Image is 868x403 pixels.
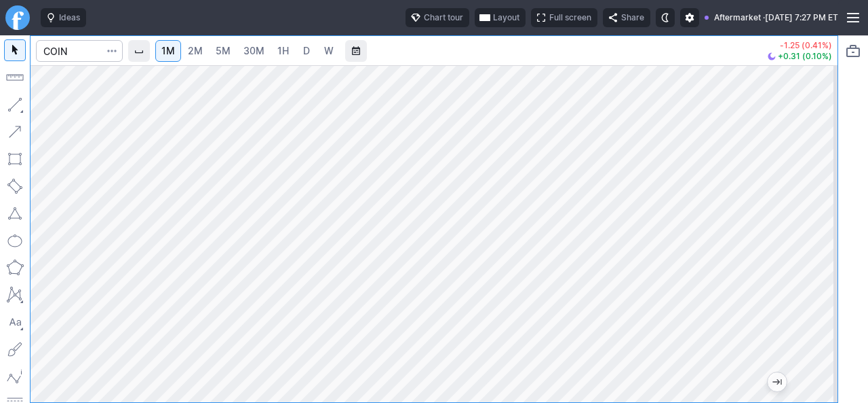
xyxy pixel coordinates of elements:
span: Full screen [549,11,591,24]
button: Interval [128,40,150,62]
button: Toggle dark mode [656,8,675,27]
button: Search [102,40,121,62]
button: Triangle [4,203,26,224]
button: Ideas [41,8,86,27]
button: Rotated rectangle [4,175,26,197]
span: +0.31 (0.10%) [778,52,832,60]
button: Text [4,311,26,333]
span: Share [621,11,644,24]
span: [DATE] 7:27 PM ET [765,11,838,24]
a: Finviz.com [5,5,30,30]
button: Polygon [4,257,26,279]
button: Elliott waves [4,366,26,387]
a: D [296,40,317,62]
span: D [303,45,310,56]
span: W [324,45,334,56]
button: Chart tour [406,8,469,27]
button: Settings [680,8,699,27]
button: Jump to the most recent bar [768,372,787,391]
button: Portfolio watchlist [842,40,864,62]
button: Share [603,8,650,27]
a: 5M [210,40,237,62]
a: 1H [271,40,295,62]
button: Full screen [531,8,597,27]
button: Layout [475,8,526,27]
button: Mouse [4,39,26,61]
a: W [318,40,340,62]
p: -1.25 (0.41%) [768,41,832,50]
span: Chart tour [424,11,463,24]
span: 5M [216,45,231,56]
input: Search [36,40,123,62]
button: Ellipse [4,230,26,251]
button: XABCD [4,284,26,306]
span: 1H [277,45,289,56]
button: Measure [4,67,26,88]
button: Line [4,94,26,116]
span: Ideas [59,11,80,24]
button: Arrow [4,121,26,143]
span: 1M [161,45,175,56]
span: 30M [243,45,264,56]
button: Brush [4,338,26,360]
span: Aftermarket · [714,11,765,24]
a: 2M [182,40,209,62]
button: Range [345,40,367,62]
button: Rectangle [4,148,26,170]
a: 1M [155,40,181,62]
span: Layout [493,11,519,24]
a: 30M [237,40,271,62]
span: 2M [188,45,203,56]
